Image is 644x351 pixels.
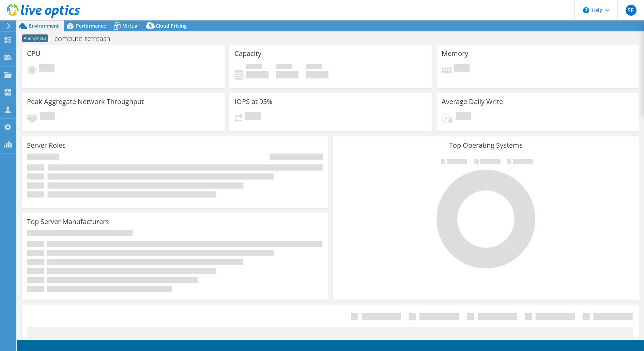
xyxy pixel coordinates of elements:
span: Pending [40,112,55,121]
h3: Top Server Manufacturers [27,218,109,225]
span: Pending [245,112,261,121]
span: Performance [76,23,106,29]
span: Anonymous [22,34,48,42]
h4: 0 GiB [246,71,269,78]
span: Pending [39,64,55,73]
h3: Average Daily Write [442,98,503,105]
h4: 0 GiB [306,71,328,78]
h3: Peak Aggregate Network Throughput [27,98,144,105]
h3: Top Operating Systems [338,142,634,149]
h3: CPU [27,50,41,57]
h3: Server Roles [27,142,66,149]
h3: IOPS at 95% [234,98,273,105]
h3: Memory [442,50,468,57]
h1: compute-refreash [51,35,121,42]
span: Environment [29,23,59,29]
span: SF [626,5,637,16]
span: Pending [454,64,470,73]
h3: Capacity [234,50,261,57]
span: Pending [456,112,471,121]
h4: 0 GiB [276,71,298,78]
span: Cloud Pricing [156,23,187,29]
span: Virtual [123,23,139,29]
span: Free [276,64,292,71]
span: Total [306,64,322,71]
span: Used [246,64,262,71]
svg: \n [583,7,589,13]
